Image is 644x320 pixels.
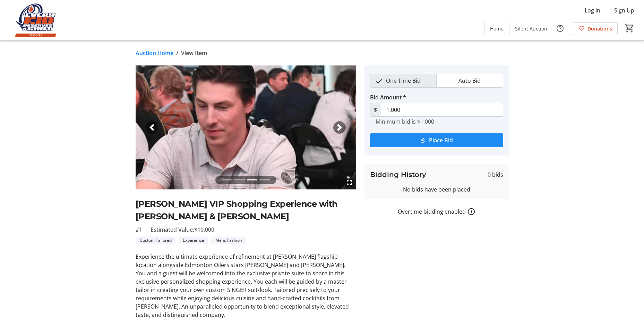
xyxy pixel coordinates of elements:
tr-label-badge: Mens Fashion [211,237,246,244]
a: Auction Home [136,49,173,57]
a: Donations [573,22,618,35]
span: Place Bid [429,136,453,144]
p: Experience the ultimate experience of refinement at [PERSON_NAME] flagship location alongside Edm... [136,252,356,319]
span: Donations [587,25,612,32]
span: One Time Bid [382,74,425,87]
img: Edmonton Oilers Community Foundation's Logo [4,3,66,37]
button: Cart [623,22,636,34]
span: / [176,49,178,57]
span: #1 [136,225,142,234]
button: Place Bid [370,133,503,147]
button: Help [553,21,567,35]
span: Home [490,25,504,32]
span: Sign Up [614,6,634,15]
tr-label-badge: Custom Tailored [136,237,176,244]
h3: Bidding History [370,169,426,180]
div: Overtime bidding enabled [364,207,509,216]
span: Silent Auction [515,25,547,32]
span: $ [370,103,381,117]
button: Sign Up [609,5,640,16]
a: How overtime bidding works for silent auctions [467,207,475,216]
mat-icon: fullscreen [345,178,353,187]
button: Log In [579,5,606,16]
div: No bids have been placed [370,185,503,194]
a: Silent Auction [509,22,553,35]
img: Image [136,65,356,189]
span: View Item [181,49,207,57]
span: 0 bids [488,170,503,179]
tr-label-badge: Experience [179,237,208,244]
span: Auto Bid [454,74,485,87]
span: Estimated Value: $10,000 [151,225,214,234]
a: Home [484,22,509,35]
tr-hint: Minimum bid is $1,000 [376,118,434,125]
h2: [PERSON_NAME] VIP Shopping Experience with [PERSON_NAME] & [PERSON_NAME] [136,198,356,223]
span: Log In [585,6,600,15]
label: Bid Amount * [370,93,406,101]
